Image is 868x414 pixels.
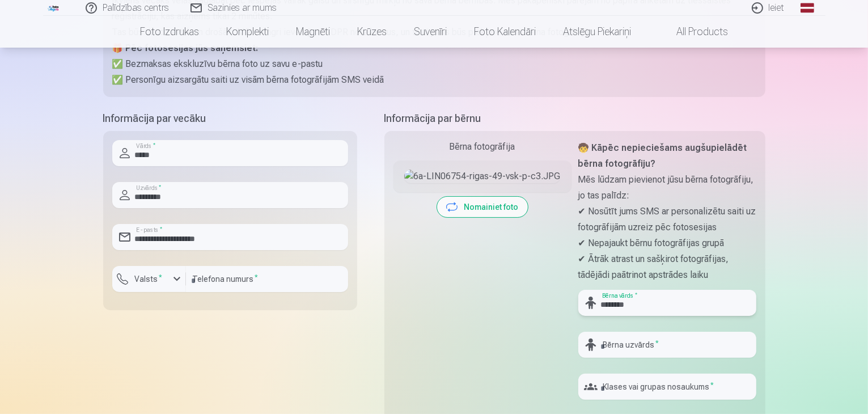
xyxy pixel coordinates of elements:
[578,204,756,235] p: ✔ Nosūtīt jums SMS ar personalizētu saiti uz fotogrāfijām uzreiz pēc fotosesijas
[460,16,549,48] a: Foto kalendāri
[103,111,357,126] h5: Informācija par vecāku
[112,56,756,72] p: ✅ Bezmaksas ekskluzīvu bērna foto uz savu e-pastu
[578,235,756,251] p: ✔ Nepajaukt bērnu fotogrāfijas grupā
[578,172,756,204] p: Mēs lūdzam pievienot jūsu bērna fotogrāfiju, jo tas palīdz:
[393,140,571,154] div: Bērna fotogrāfija
[344,16,400,48] a: Krūzes
[126,16,213,48] a: Foto izdrukas
[130,273,167,285] label: Valsts
[48,5,60,11] img: /fa1
[404,170,560,183] img: 6a-LIN06754-rigas-49-vsk-p-c3.JPG
[112,43,259,53] strong: 🎁 Pēc fotosesijas jūs saņemsiet:
[213,16,282,48] a: Komplekti
[112,266,186,292] button: Valsts*
[645,16,742,48] a: All products
[578,251,756,283] p: ✔ Ātrāk atrast un sašķirot fotogrāfijas, tādējādi paātrinot apstrādes laiku
[282,16,344,48] a: Magnēti
[384,111,765,126] h5: Informācija par bērnu
[400,16,460,48] a: Suvenīri
[112,72,756,88] p: ✅ Personīgu aizsargātu saiti uz visām bērna fotogrāfijām SMS veidā
[578,142,747,169] strong: 🧒 Kāpēc nepieciešams augšupielādēt bērna fotogrāfiju?
[437,197,528,217] button: Nomainiet foto
[549,16,645,48] a: Atslēgu piekariņi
